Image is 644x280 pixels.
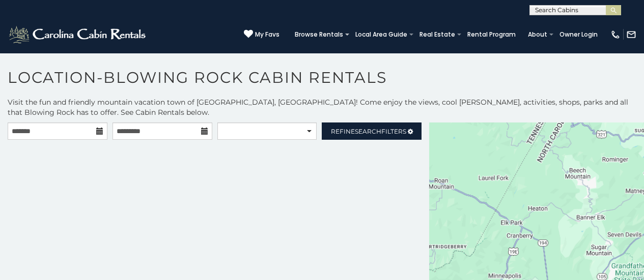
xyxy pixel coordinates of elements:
a: About [523,27,552,42]
a: RefineSearchFilters [322,122,422,140]
a: Rental Program [462,27,521,42]
img: phone-regular-white.png [610,29,621,40]
a: My Favs [244,29,279,40]
img: mail-regular-white.png [626,29,636,40]
a: Local Area Guide [350,27,412,42]
span: Refine Filters [331,128,406,135]
img: White-1-2.png [8,24,149,45]
a: Owner Login [554,27,603,42]
a: Browse Rentals [290,27,348,42]
a: Real Estate [414,27,460,42]
span: My Favs [255,30,279,39]
span: Search [355,128,381,135]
